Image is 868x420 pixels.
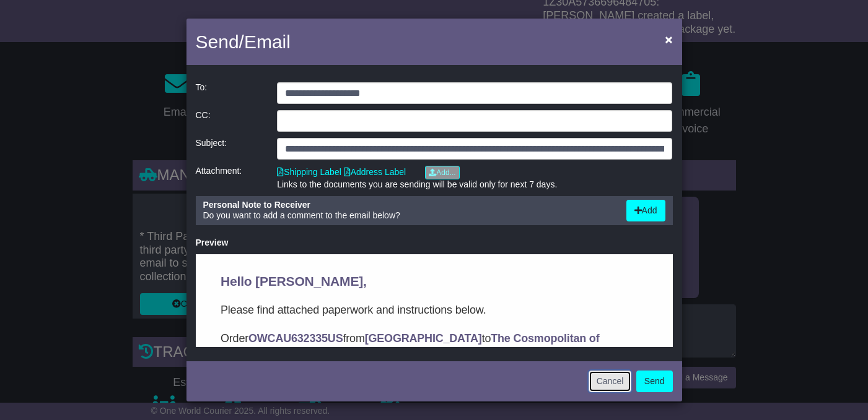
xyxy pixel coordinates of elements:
[425,166,459,179] a: Add...
[169,78,286,90] strong: [GEOGRAPHIC_DATA]
[626,200,665,221] button: Add
[197,200,620,221] div: Do you want to add a comment to the email below?
[636,371,673,392] button: Send
[190,82,271,104] div: To:
[190,110,271,132] div: CC:
[589,371,632,392] button: Cancel
[277,167,341,177] a: Shipping Label
[53,78,147,90] strong: OWCAU632335US
[196,28,291,56] h4: Send/Email
[665,32,672,46] span: ×
[277,179,672,190] div: Links to the documents you are sending will be valid only for next 7 days.
[196,238,673,248] div: Preview
[344,167,406,177] a: Address Label
[190,138,271,160] div: Subject:
[659,27,678,52] button: Close
[25,20,171,34] span: Hello [PERSON_NAME],
[190,166,271,190] div: Attachment:
[25,75,452,127] p: Order from to . In this email you’ll find important information about your order, and what you ne...
[203,200,614,210] div: Personal Note to Receiver
[25,47,452,64] p: Please find attached paperwork and instructions below.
